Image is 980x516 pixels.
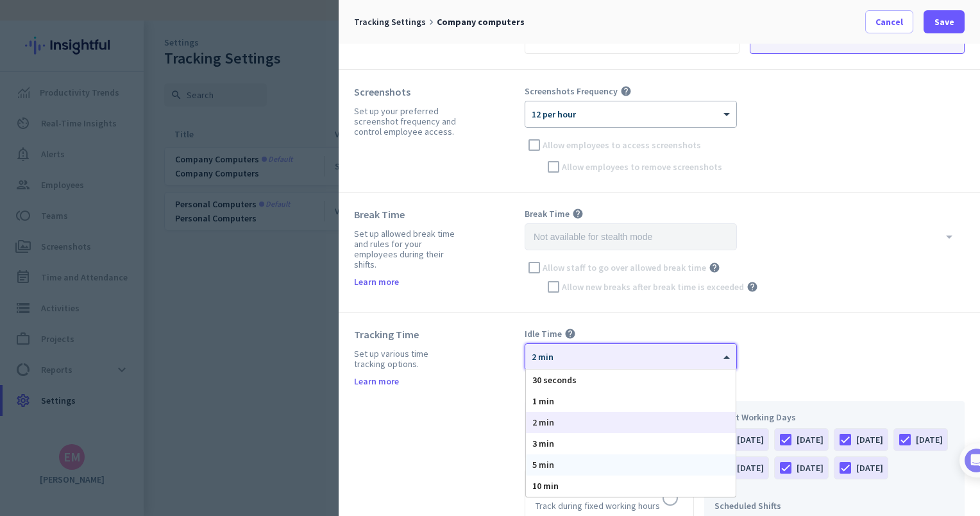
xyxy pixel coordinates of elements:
div: [DATE] [797,433,824,446]
span: Cancel [875,15,903,28]
i: help [747,281,758,293]
div: 1Add employees [24,219,233,239]
span: Tasks [210,433,238,442]
i: arrow_drop_down [942,229,957,245]
span: Messages [74,433,119,442]
span: 30 seconds [532,374,577,386]
p: 4 steps [13,169,46,182]
div: [DATE] [856,461,883,474]
i: help [709,262,720,273]
span: Screenshots Frequency [525,85,618,97]
div: [DATE] [737,461,764,474]
span: Tracking Scenario [525,386,597,397]
div: [PERSON_NAME] from Insightful [71,138,211,151]
span: 2 min [532,417,554,428]
span: Save [934,15,954,28]
span: 10 min [532,480,559,492]
div: It's time to add your employees! This is crucial since Insightful will start collecting their act... [49,245,223,298]
div: 🎊 Welcome to Insightful! 🎊 [18,49,239,96]
a: Learn more [354,277,399,286]
span: Company computers [437,16,525,28]
div: Set up your preferred screenshot frequency and control employee access. [354,106,460,137]
button: Mark as completed [49,361,148,374]
span: Break Time [525,208,570,219]
button: Messages [64,400,128,452]
input: Not available for stealth mode [525,223,737,250]
span: Home [19,433,45,442]
i: help [620,85,632,97]
div: [DATE] [797,461,824,474]
button: Cancel [865,10,913,33]
span: Tracking Settings [354,16,426,28]
button: Tasks [192,400,257,452]
div: [DATE] [856,433,883,446]
button: Save [924,10,965,33]
i: help [572,208,584,219]
div: Show me how [49,298,223,334]
div: Tracking Time [354,328,460,341]
div: You're just a few steps away from completing the essential app setup [18,96,239,126]
div: Close [225,5,248,28]
a: Show me how [49,309,140,334]
div: Add employees [49,223,217,236]
div: Select Working Days [714,411,954,423]
span: 1 min [532,395,554,407]
span: 5 min [532,459,554,470]
div: Options List [526,370,736,497]
p: About 10 minutes [164,169,244,182]
button: Help [128,400,192,452]
a: Learn more [354,377,399,386]
i: keyboard_arrow_right [426,17,437,28]
img: Profile image for Tamara [46,134,66,155]
div: Set up various time tracking options. [354,348,460,369]
div: Scheduled Shifts [714,500,954,512]
div: [DATE] [737,433,764,446]
div: Break Time [354,208,460,221]
app-radio-card: Unlimited [525,401,694,459]
div: [DATE] [916,433,943,446]
span: 3 min [532,438,554,449]
div: Set up allowed break time and rules for your employees during their shifts. [354,228,460,270]
i: help [564,328,576,340]
h1: Tasks [109,6,150,28]
div: Screenshots [354,85,460,98]
span: Idle Time [525,328,562,340]
span: Help [150,433,171,442]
